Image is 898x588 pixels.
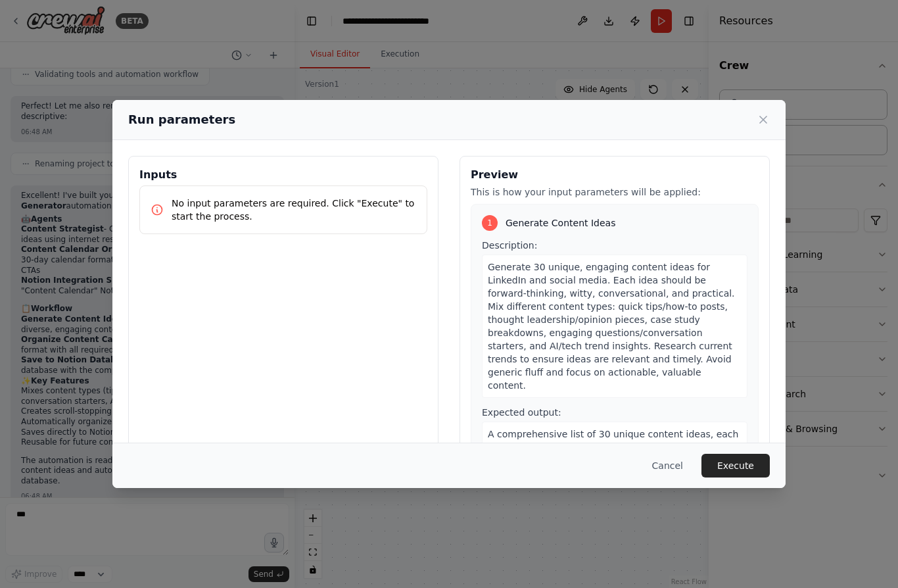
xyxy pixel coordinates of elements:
[482,407,561,418] span: Expected output:
[471,167,759,183] h3: Preview
[482,215,498,231] div: 1
[482,240,537,251] span: Description:
[642,454,694,478] button: Cancel
[701,454,770,478] button: Execute
[172,197,416,223] p: No input parameters are required. Click "Execute" to start the process.
[471,185,759,199] p: This is how your input parameters will be applied:
[488,429,738,492] span: A comprehensive list of 30 unique content ideas, each with a brief description of the concept, ta...
[128,110,235,129] h2: Run parameters
[488,262,735,391] span: Generate 30 unique, engaging content ideas for LinkedIn and social media. Each idea should be for...
[506,216,615,230] span: Generate Content Ideas
[139,167,427,183] h3: Inputs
